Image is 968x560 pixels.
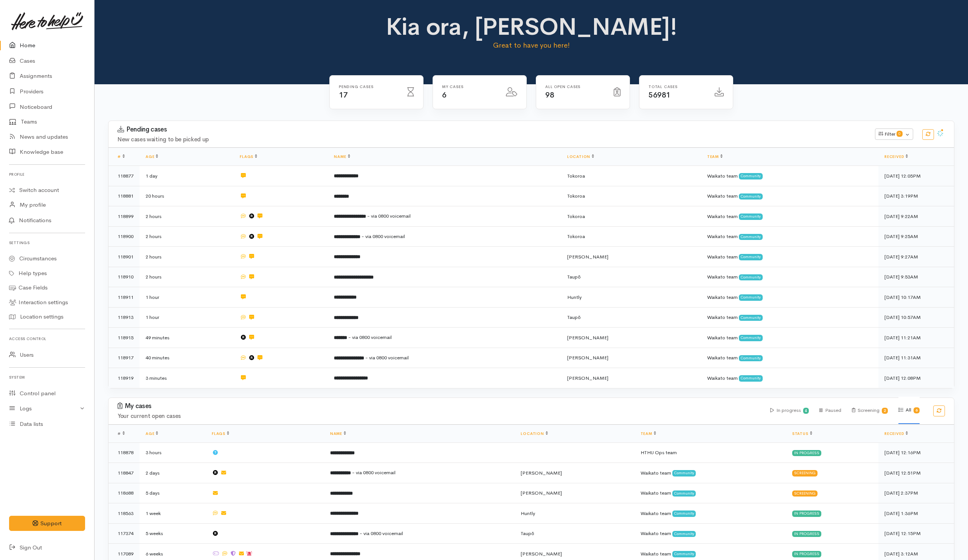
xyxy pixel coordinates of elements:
span: Community [739,274,763,280]
td: 3 minutes [140,368,234,388]
h6: Total cases [648,85,706,89]
span: Community [672,531,696,537]
a: Status [792,431,812,436]
b: 6 [915,408,918,413]
span: - via 0800 voicemail [360,530,403,537]
span: 56981 [648,90,670,100]
span: Huntly [567,294,582,300]
span: 98 [545,90,554,100]
td: Waikato team [701,307,878,328]
span: # [118,431,125,436]
div: In progress [792,450,821,456]
span: Community [739,254,763,260]
td: Waikato team [701,267,878,287]
span: - via 0800 voicemail [352,469,396,476]
td: [DATE] 9:53AM [878,267,954,287]
span: - via 0800 voicemail [365,354,409,361]
h3: Pending cases [118,126,866,133]
span: Taupō [567,274,581,280]
a: Flags [212,431,229,436]
span: Community [739,213,763,220]
h6: Profile [9,169,85,179]
span: - via 0800 voicemail [367,213,411,219]
span: 6 [442,90,447,100]
a: Team [641,431,656,436]
td: [DATE] 3:19PM [878,186,954,206]
td: 118919 [109,368,140,388]
td: 1 hour [140,307,234,328]
div: Paused [819,397,841,424]
a: Received [884,431,908,436]
td: [DATE] 12:16PM [878,442,954,463]
td: 118563 [109,503,140,524]
td: Waikato team [701,166,878,186]
td: Waikato team [701,287,878,308]
h6: Pending cases [339,85,398,89]
td: [DATE] 12:05PM [878,166,954,186]
td: 49 minutes [140,328,234,348]
span: Tokoroa [567,233,585,240]
h6: My cases [442,85,497,89]
span: Community [739,355,763,361]
td: 118901 [109,247,140,267]
span: Community [672,551,696,557]
td: [DATE] 11:21AM [878,328,954,348]
td: [DATE] 12:08PM [878,368,954,388]
span: [PERSON_NAME] [567,254,608,260]
span: Community [739,375,763,381]
div: All [898,397,920,424]
span: Tokoroa [567,193,585,199]
a: Team [707,154,723,159]
a: Name [334,154,350,159]
div: In progress [792,510,821,517]
td: Waikato team [634,463,786,483]
a: Location [521,431,548,436]
div: Screening [852,397,888,424]
span: Community [739,335,763,341]
td: 40 minutes [140,348,234,368]
span: 0 [897,131,903,137]
span: Taupō [567,314,581,320]
span: Community [739,234,763,240]
button: Support [9,516,85,531]
span: Community [672,510,696,517]
span: [PERSON_NAME] [567,354,608,361]
p: Great to have you here! [322,40,741,51]
span: Community [739,315,763,321]
span: Taupō [521,530,534,537]
td: [DATE] 9:27AM [878,247,954,267]
td: Waikato team [634,483,786,503]
div: In progress [792,551,821,557]
td: 118899 [109,206,140,227]
span: Community [739,294,763,300]
span: Tokoroa [567,173,585,179]
td: Waikato team [701,226,878,247]
td: Waikato team [701,206,878,227]
span: [PERSON_NAME] [521,490,562,496]
span: Huntly [521,510,535,517]
td: 2 hours [140,206,234,227]
div: Screening [792,490,818,497]
span: [PERSON_NAME] [567,334,608,341]
button: Filter0 [875,128,913,140]
td: 118915 [109,328,140,348]
h6: System [9,372,85,382]
td: [DATE] 12:51PM [878,463,954,483]
td: Waikato team [634,523,786,544]
td: Waikato team [634,503,786,524]
td: 2 hours [140,226,234,247]
td: HTHU Ops team [634,442,786,463]
td: [DATE] 10:17AM [878,287,954,308]
td: Waikato team [701,247,878,267]
td: 118900 [109,226,140,247]
b: 2 [884,408,886,413]
span: Community [672,490,696,497]
td: 118881 [109,186,140,206]
td: [DATE] 9:25AM [878,226,954,247]
span: Community [739,193,763,200]
span: [PERSON_NAME] [521,551,562,557]
td: [DATE] 10:57AM [878,307,954,328]
td: Waikato team [701,348,878,368]
h3: My cases [118,402,761,410]
td: 1 week [140,503,206,524]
